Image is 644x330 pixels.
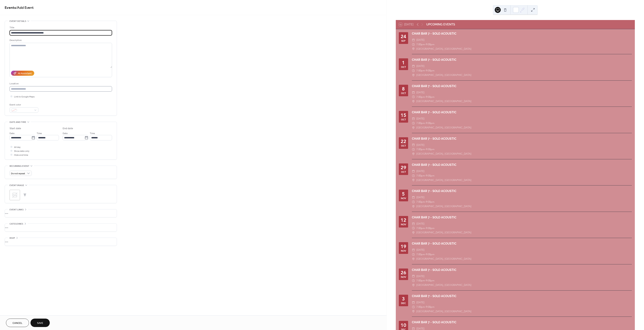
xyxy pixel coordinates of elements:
span: - [425,68,426,73]
span: Event details [10,19,26,23]
div: Dec [401,302,406,304]
span: 9:00pm [426,252,435,257]
span: 7:00pm [416,226,425,231]
div: 8 [402,87,405,91]
div: Title [10,26,111,30]
div: ​ [412,125,415,130]
span: [DATE] [416,64,424,68]
div: Oct [401,118,406,121]
div: ​ [412,64,415,68]
div: ​ [412,222,415,226]
span: All day [14,145,21,149]
div: 5 [402,192,405,196]
div: ​ [412,68,415,73]
span: Time [90,131,95,135]
div: Nov [401,223,406,226]
div: ​ [412,143,415,147]
div: 15 [401,113,406,118]
span: 7:00pm [416,95,425,99]
div: ​ [412,121,415,125]
span: [GEOGRAPHIC_DATA], [GEOGRAPHIC_DATA] [416,99,471,104]
div: ​ [412,178,415,182]
div: 1 [402,60,405,65]
div: ​ [412,226,415,231]
span: / Add Event [16,4,34,11]
div: ​ [412,169,415,174]
span: Show date only [14,149,29,153]
button: Save [30,319,50,327]
div: AI Assistant [18,72,32,76]
span: [GEOGRAPHIC_DATA], [GEOGRAPHIC_DATA] [416,47,471,51]
span: 9:00pm [426,121,435,125]
span: [GEOGRAPHIC_DATA], [GEOGRAPHIC_DATA] [416,309,471,314]
span: Date [63,131,68,135]
span: Recurring event [10,164,29,168]
div: Nov [401,250,406,252]
span: [DATE] [416,248,424,252]
div: Sep [401,40,406,42]
span: Event image [10,183,24,187]
span: [DATE] [416,143,424,147]
div: Oct [401,66,406,68]
span: [GEOGRAPHIC_DATA], [GEOGRAPHIC_DATA] [416,230,471,235]
div: ​ [412,116,415,121]
div: ​ [412,274,415,279]
span: Event links [10,208,24,212]
div: ​ [412,309,415,314]
span: Date and time [10,120,26,124]
div: 3 [402,297,405,301]
button: Cancel [6,319,29,327]
span: 7:00pm [416,278,425,283]
div: CHAR BAR 7 - SOLO ACOUSTIC [412,58,632,62]
button: AI Assistant [11,71,34,76]
div: 29 [401,165,406,170]
span: [GEOGRAPHIC_DATA], [GEOGRAPHIC_DATA] [416,152,471,156]
span: [GEOGRAPHIC_DATA], [GEOGRAPHIC_DATA] [416,178,471,182]
span: RSVP [10,236,15,240]
span: Cancel [13,321,22,325]
div: CHAR BAR 7 - SOLO ACOUSTIC [412,110,632,115]
span: - [425,147,426,152]
span: 9:00pm [426,278,435,283]
span: 9:00pm [426,305,435,309]
div: 22 [401,139,406,144]
div: Oct [401,92,406,94]
span: [GEOGRAPHIC_DATA], [GEOGRAPHIC_DATA] [416,257,471,261]
div: ​ [412,42,415,47]
div: ​ [412,47,415,51]
span: - [425,226,426,231]
div: CHAR BAR 7 - SOLO ACOUSTIC [412,189,632,193]
div: Start date [10,127,21,131]
div: Description [10,38,111,42]
span: - [425,200,426,204]
div: CHAR BAR 7 - SOLO ACOUSTIC [412,215,632,220]
div: ​ [412,305,415,309]
span: 9:00pm [426,174,435,178]
div: ​ [412,95,415,99]
span: 9:00pm [426,200,435,204]
span: 7:00pm [416,121,425,125]
span: 9:00pm [426,42,435,47]
div: ​ [412,230,415,235]
div: 26 [401,270,406,275]
span: [DATE] [416,195,424,200]
span: Hide end time [14,153,28,157]
div: ​ [412,90,415,95]
div: ; [10,190,20,200]
div: ••• [5,224,117,231]
span: 9:00pm [426,147,435,152]
span: [DATE] [416,116,424,121]
span: - [425,121,426,125]
div: ​ [412,204,415,209]
div: Oct [401,145,406,147]
span: [GEOGRAPHIC_DATA], [GEOGRAPHIC_DATA] [416,204,471,209]
div: 12 [401,218,406,222]
span: [DATE] [416,169,424,174]
span: - [425,174,426,178]
a: Events [5,4,16,11]
div: 10 [401,323,406,328]
span: Time [37,131,42,135]
div: Nov [401,276,406,278]
span: [DATE] [416,300,424,305]
div: ​ [412,300,415,305]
